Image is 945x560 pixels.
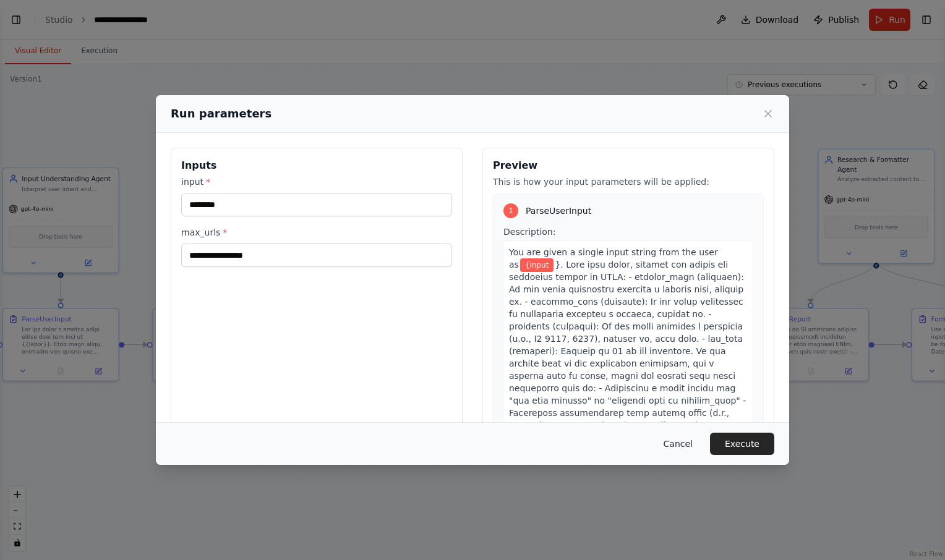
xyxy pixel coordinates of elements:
div: 1 [503,203,518,218]
span: You are given a single input string from the user as [509,247,718,269]
p: This is how your input parameters will be applied: [493,176,764,188]
label: input [181,176,452,188]
span: ParseUserInput [526,205,591,217]
span: Variable: {input [520,258,554,272]
label: max_urls [181,226,452,239]
button: Cancel [654,433,703,455]
h2: Run parameters [171,105,272,122]
span: Description: [503,227,555,237]
h3: Preview [493,158,764,173]
h3: Inputs [181,158,452,173]
button: Execute [710,433,774,455]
